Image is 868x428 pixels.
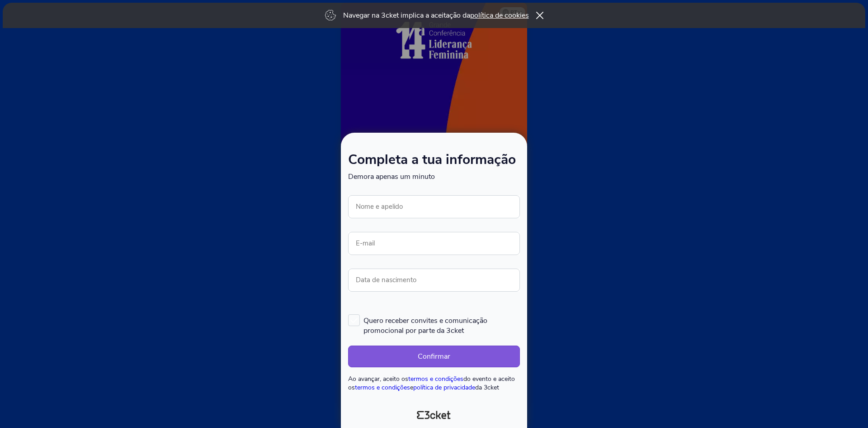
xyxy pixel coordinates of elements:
[348,346,520,367] button: Confirmar
[348,172,520,182] p: Demora apenas um minuto
[348,195,410,218] label: Nome e apelido
[363,314,520,336] span: Quero receber convites e comunicação promocional por parte da 3cket
[348,195,520,218] input: Nome e apelido
[343,10,529,20] p: Navegar na 3cket implica a aceitação da
[348,154,520,172] h1: Completa a tua informação
[348,232,520,255] input: E-mail
[408,375,463,383] a: termos e condições
[470,10,529,20] a: política de cookies
[348,232,382,255] label: E-mail
[348,375,520,392] p: Ao avançar, aceito os do evento e aceito os e da 3cket
[348,269,520,292] input: Data de nascimento
[413,383,475,392] a: política de privacidade
[355,383,410,392] a: termos e condições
